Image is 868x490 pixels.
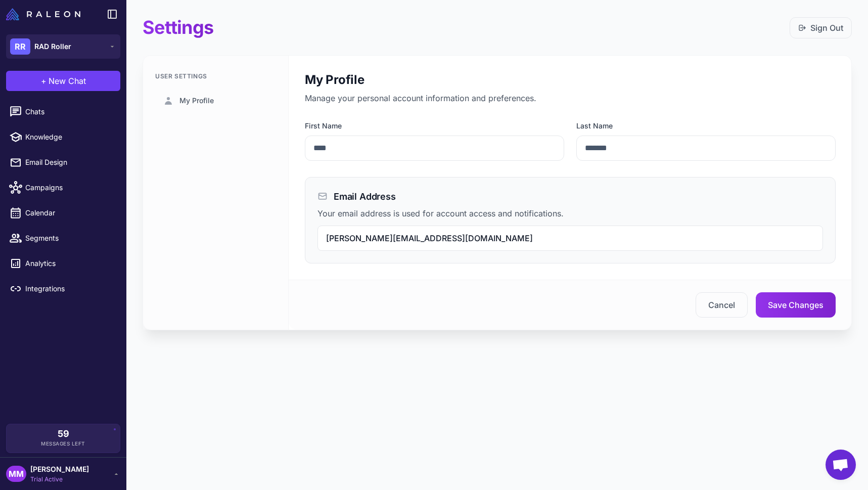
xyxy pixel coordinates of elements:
[30,475,89,484] span: Trial Active
[155,89,276,112] a: My Profile
[25,106,114,117] span: Chats
[58,429,69,438] span: 59
[143,16,213,39] h1: Settings
[155,72,276,81] div: User Settings
[6,466,26,482] div: MM
[6,8,84,20] a: Raleon Logo
[756,292,836,318] button: Save Changes
[326,233,533,243] span: [PERSON_NAME][EMAIL_ADDRESS][DOMAIN_NAME]
[696,292,748,318] button: Cancel
[4,101,122,122] a: Chats
[25,258,114,269] span: Analytics
[25,207,114,218] span: Calendar
[334,190,396,203] h3: Email Address
[25,182,114,193] span: Campaigns
[798,22,843,34] a: Sign Out
[317,207,823,219] p: Your email address is used for account access and notifications.
[305,92,836,104] p: Manage your personal account information and preferences.
[30,464,89,475] span: [PERSON_NAME]
[6,34,120,59] button: RRRAD Roller
[4,278,122,299] a: Integrations
[34,41,71,52] span: RAD Roller
[576,120,836,131] label: Last Name
[25,131,114,143] span: Knowledge
[4,152,122,173] a: Email Design
[4,202,122,224] a: Calendar
[49,75,86,87] span: New Chat
[6,71,120,91] button: +New Chat
[25,283,114,294] span: Integrations
[4,177,122,198] a: Campaigns
[41,440,85,448] span: Messages Left
[4,253,122,274] a: Analytics
[25,233,114,244] span: Segments
[41,75,47,87] span: +
[305,72,836,88] h2: My Profile
[4,228,122,249] a: Segments
[4,126,122,148] a: Knowledge
[179,95,214,106] span: My Profile
[6,8,80,20] img: Raleon Logo
[305,120,564,131] label: First Name
[826,450,856,480] a: Open chat
[25,157,114,168] span: Email Design
[10,38,30,55] div: RR
[790,17,852,38] button: Sign Out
